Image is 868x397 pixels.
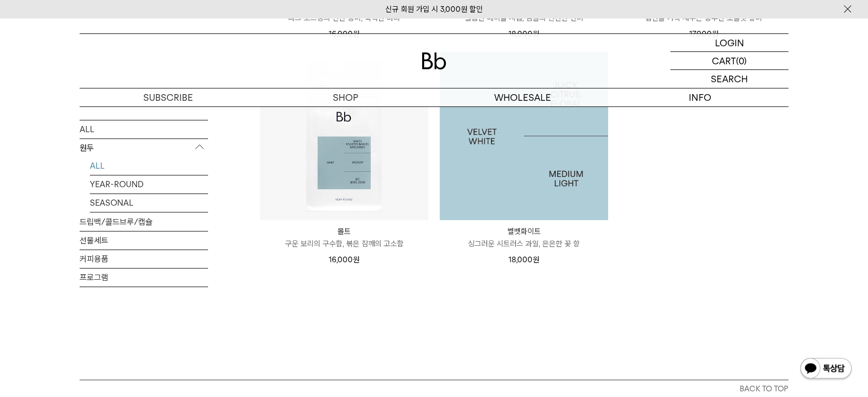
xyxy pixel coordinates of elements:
a: 신규 회원 가입 시 3,000원 할인 [385,5,483,14]
a: 몰트 구운 보리의 구수함, 볶은 참깨의 고소함 [260,225,428,250]
a: YEAR-ROUND [90,175,208,193]
a: ALL [90,157,208,175]
a: 벨벳화이트 싱그러운 시트러스 과일, 은은한 꽃 향 [440,225,608,250]
img: 카카오톡 채널 1:1 채팅 버튼 [799,357,853,382]
p: CART [712,52,736,69]
a: SHOP [257,88,434,106]
span: 원 [353,255,360,264]
img: 몰트 [260,51,428,220]
a: ALL [80,120,208,138]
a: 커피용품 [80,250,208,268]
p: (0) [736,52,747,69]
p: WHOLESALE [434,88,611,106]
p: SEARCH [711,70,748,88]
p: INFO [611,88,788,106]
a: SEASONAL [90,194,208,212]
img: 1000000025_add2_054.jpg [440,51,608,220]
a: 선물세트 [80,231,208,249]
a: 벨벳화이트 [440,51,608,220]
a: LOGIN [670,34,788,52]
p: 벨벳화이트 [440,225,608,238]
span: 18,000 [508,255,539,264]
span: 원 [533,255,539,264]
a: 드립백/콜드브루/캡슐 [80,213,208,231]
a: 프로그램 [80,268,208,286]
a: SUBSCRIBE [80,88,257,106]
p: LOGIN [715,34,744,51]
img: 로고 [422,52,446,69]
p: 구운 보리의 구수함, 볶은 참깨의 고소함 [260,238,428,250]
p: 몰트 [260,225,428,238]
a: CART (0) [670,52,788,70]
p: 싱그러운 시트러스 과일, 은은한 꽃 향 [440,238,608,250]
p: 원두 [80,139,208,157]
span: 16,000 [329,255,360,264]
